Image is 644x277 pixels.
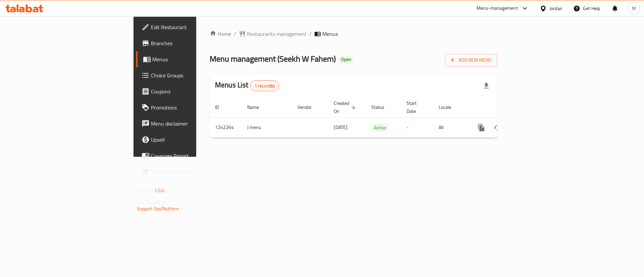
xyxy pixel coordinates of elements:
[338,56,354,64] div: Open
[247,30,307,38] span: Restaurants management
[445,54,497,66] button: Add New Menu
[334,123,347,132] span: [DATE]
[242,117,292,138] td: J menu
[450,56,492,64] span: Add New Menu
[632,5,636,12] span: M
[151,168,236,176] span: Grocery Checklist
[371,103,393,111] span: Status
[151,87,236,95] span: Coupons
[334,99,358,115] span: Created On
[468,97,543,118] th: Actions
[151,71,236,79] span: Choice Groups
[136,99,241,116] a: Promotions
[154,186,165,195] span: 1.0.0
[251,83,279,89] span: 1 record(s)
[309,30,312,38] li: /
[136,51,241,67] a: Menus
[489,120,505,136] button: Change Status
[210,30,497,38] nav: breadcrumb
[151,103,236,112] span: Promotions
[407,99,425,115] span: Start Date
[136,67,241,83] a: Choice Groups
[215,103,228,111] span: ID
[136,83,241,99] a: Coupons
[210,51,336,66] span: Menu management ( Seekh W Fahem )
[439,103,460,111] span: Locale
[322,30,338,38] span: Menus
[151,23,236,31] span: Edit Restaurant
[298,103,320,111] span: Vendor
[477,4,518,12] div: Menu-management
[137,186,153,195] span: Version:
[136,164,241,180] a: Grocery Checklist
[136,132,241,148] a: Upsell
[136,148,241,164] a: Coverage Report
[250,80,279,91] div: Total records count
[549,5,562,12] div: Jordan
[151,120,236,128] span: Menu disclaimer
[473,120,489,136] button: more
[137,204,179,213] a: Support.OpsPlatform
[136,35,241,51] a: Branches
[401,117,433,138] td: -
[151,152,236,160] span: Coverage Report
[210,97,543,138] table: enhanced table
[371,124,388,132] span: Active
[247,103,268,111] span: Name
[371,124,388,132] div: Active
[152,55,236,63] span: Menus
[137,198,168,206] span: Get support on:
[433,117,468,138] td: All
[151,136,236,144] span: Upsell
[239,30,307,38] a: Restaurants management
[478,78,494,94] div: Export file
[136,116,241,132] a: Menu disclaimer
[338,57,354,62] span: Open
[215,80,279,91] h2: Menus List
[136,19,241,35] a: Edit Restaurant
[151,39,236,47] span: Branches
